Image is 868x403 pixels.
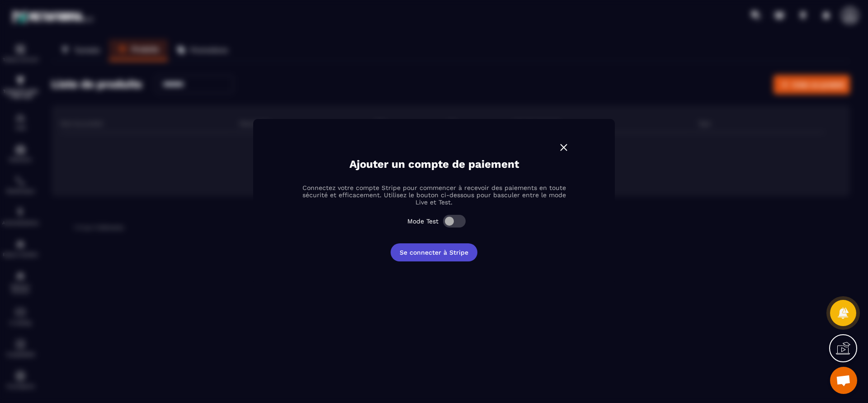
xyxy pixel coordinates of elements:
button: Se connecter à Stripe [391,243,477,261]
p: Ajouter un compte de paiement [349,158,519,171]
p: Connectez votre compte Stripe pour commencer à recevoir des paiements en toute sécurité et effica... [298,184,570,206]
img: close-w.0bb75850.svg [558,142,570,153]
label: Mode Test [407,218,439,225]
a: Ouvrir le chat [830,367,857,394]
